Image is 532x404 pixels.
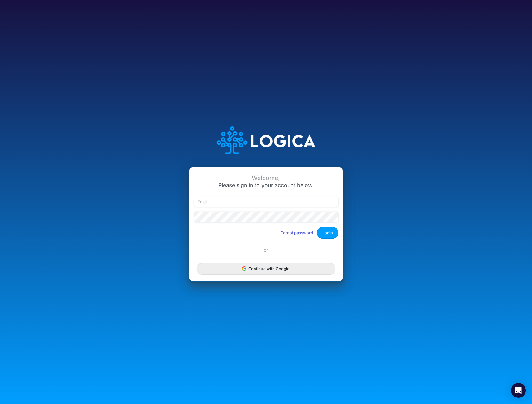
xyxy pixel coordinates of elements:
[277,228,317,238] button: Forgot password
[194,196,338,207] input: Email
[194,174,338,182] div: Welcome,
[218,182,314,188] span: Please sign in to your account below.
[197,263,335,274] button: Continue with Google
[511,383,526,398] div: Open Intercom Messenger
[317,227,338,239] button: Login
